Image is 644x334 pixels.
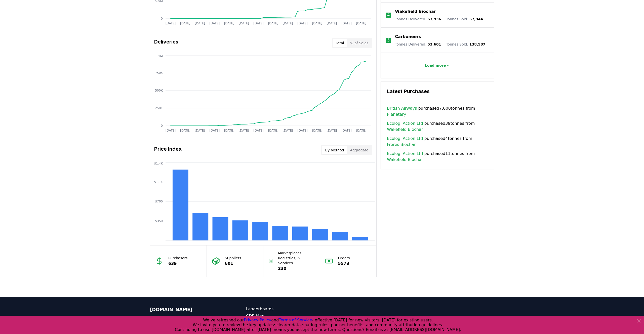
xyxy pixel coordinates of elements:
[387,37,390,43] p: 5
[158,55,163,58] tspan: 1M
[387,151,488,163] span: purchased 11 tonnes from
[150,306,226,313] p: [DOMAIN_NAME]
[155,219,163,223] tspan: $350
[154,38,178,48] h3: Deliveries
[155,106,163,110] tspan: 250K
[322,146,347,154] button: By Method
[395,34,421,40] a: Carboneers
[297,129,308,132] tspan: [DATE]
[427,17,441,21] span: 57,936
[168,256,188,261] p: Purchasers
[150,315,226,333] p: We bring to the durable carbon removal market
[297,22,308,25] tspan: [DATE]
[312,129,322,132] tspan: [DATE]
[387,105,488,117] span: purchased 7,000 tonnes from
[239,129,249,132] tspan: [DATE]
[268,129,278,132] tspan: [DATE]
[395,42,441,47] p: Tonnes Delivered :
[312,22,322,25] tspan: [DATE]
[246,313,322,319] a: CDR Map
[387,142,416,148] a: Freres Biochar
[278,266,315,272] p: 230
[155,89,163,92] tspan: 500K
[387,127,423,133] a: Wakefield Biochar
[421,60,454,70] button: Load more
[341,129,352,132] tspan: [DATE]
[180,129,190,132] tspan: [DATE]
[283,129,293,132] tspan: [DATE]
[154,180,163,184] tspan: $1.1K
[387,12,390,18] p: 4
[225,256,241,261] p: Suppliers
[224,129,234,132] tspan: [DATE]
[333,39,347,47] button: Total
[387,136,423,142] a: Ecologi Action Ltd
[283,22,293,25] tspan: [DATE]
[210,22,220,25] tspan: [DATE]
[239,22,249,25] tspan: [DATE]
[210,129,220,132] tspan: [DATE]
[161,124,163,128] tspan: 0
[395,17,441,22] p: Tonnes Delivered :
[195,22,205,25] tspan: [DATE]
[253,129,264,132] tspan: [DATE]
[278,251,315,266] p: Marketplaces, Registries, & Services
[253,22,264,25] tspan: [DATE]
[341,22,352,25] tspan: [DATE]
[195,129,205,132] tspan: [DATE]
[446,42,485,47] p: Tonnes Sold :
[246,306,322,312] a: Leaderboards
[161,17,163,20] tspan: 0
[425,63,446,68] p: Load more
[166,129,176,132] tspan: [DATE]
[427,42,441,46] span: 53,601
[387,157,423,163] a: Wakefield Biochar
[387,111,406,117] a: Planetary
[338,261,350,267] p: 5573
[347,39,371,47] button: % of Sales
[387,88,488,95] h3: Latest Purchases
[446,17,483,22] p: Tonnes Sold :
[155,200,163,203] tspan: $700
[327,22,337,25] tspan: [DATE]
[347,146,371,154] button: Aggregate
[166,22,176,25] tspan: [DATE]
[387,136,488,148] span: purchased 4 tonnes from
[327,129,337,132] tspan: [DATE]
[154,145,182,155] h3: Price Index
[356,129,366,132] tspan: [DATE]
[224,22,234,25] tspan: [DATE]
[387,151,423,157] a: Ecologi Action Ltd
[180,22,190,25] tspan: [DATE]
[225,261,241,267] p: 601
[155,71,163,75] tspan: 750K
[387,105,417,111] a: British Airways
[154,162,163,165] tspan: $1.4K
[387,120,488,133] span: purchased 39 tonnes from
[338,256,350,261] p: Orders
[469,17,483,21] span: 57,944
[268,22,278,25] tspan: [DATE]
[395,9,436,15] a: Wakefield Biochar
[168,261,188,267] p: 639
[356,22,366,25] tspan: [DATE]
[469,42,486,46] span: 138,587
[387,120,423,127] a: Ecologi Action Ltd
